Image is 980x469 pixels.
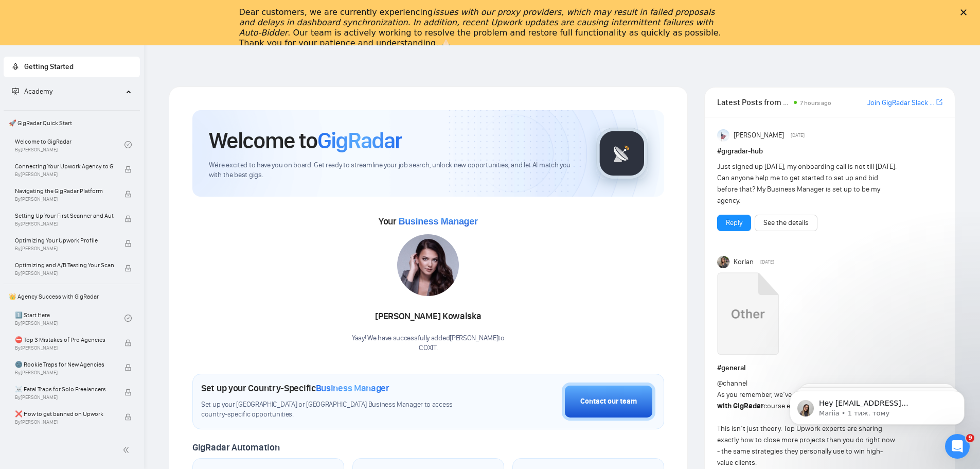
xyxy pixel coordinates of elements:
[124,315,132,322] span: check-circle
[124,339,132,346] span: lock
[717,215,751,231] button: Reply
[15,345,114,351] span: By [PERSON_NAME]
[192,442,279,453] span: GigRadar Automation
[15,359,114,370] span: 🌚 Rookie Traps for New Agencies
[209,127,402,154] h1: Welcome to
[316,383,389,394] span: Business Manager
[867,97,934,109] a: Join GigRadar Slack Community
[15,260,114,270] span: Optimizing and A/B Testing Your Scanner for Better Results
[4,57,140,77] li: Getting Started
[124,389,132,396] span: lock
[124,364,132,371] span: lock
[239,7,725,48] div: Dear customers, we are currently experiencing . Our team is actively working to resolve the probl...
[201,383,389,394] h1: Set up your Country-Specific
[800,99,831,107] span: 7 hours ago
[12,87,52,96] span: Academy
[124,215,132,222] span: lock
[966,434,974,442] span: 9
[201,400,474,420] span: Set up your [GEOGRAPHIC_DATA] or [GEOGRAPHIC_DATA] Business Manager to access country-specific op...
[5,113,139,133] span: 🚀 GigRadar Quick Start
[760,257,774,267] span: [DATE]
[717,379,747,388] span: @channel
[717,96,791,109] span: Latest Posts from the GigRadar Community
[24,62,74,71] span: Getting Started
[15,335,114,345] span: ⛔ Top 3 Mistakes of Pro Agencies
[124,265,132,272] span: lock
[15,394,114,401] span: By [PERSON_NAME]
[15,270,114,276] span: By [PERSON_NAME]
[734,256,754,268] span: Korlan
[562,383,655,421] button: Contact our team
[352,334,505,353] div: Yaay! We have successfully added [PERSON_NAME] to
[717,161,898,206] div: Just signed up [DATE], my onboarding call is not till [DATE]. Can anyone help me to get started t...
[726,217,742,229] a: Reply
[791,131,805,140] span: [DATE]
[15,384,114,394] span: ☠️ Fatal Traps for Solo Freelancers
[15,307,124,329] a: 1️⃣ Start HereBy[PERSON_NAME]
[15,211,114,221] span: Setting Up Your First Scanner and Auto-Bidder
[15,370,114,376] span: By [PERSON_NAME]
[352,308,505,325] div: [PERSON_NAME] Kowalska
[124,413,132,421] span: lock
[239,7,715,38] i: issues with our proxy providers, which may result in failed proposals and delays in dashboard syn...
[717,129,729,142] img: Anisuzzaman Khan
[15,196,114,202] span: By [PERSON_NAME]
[24,87,52,96] span: Academy
[317,127,402,154] span: GigRadar
[936,98,942,106] span: export
[124,240,132,247] span: lock
[717,272,779,358] a: Upwork Success with GigRadar.mp4
[717,146,942,157] h1: # gigradar-hub
[717,362,942,374] h1: # general
[124,166,132,173] span: lock
[15,246,114,252] span: By [PERSON_NAME]
[397,234,459,296] img: 1687292892678-26.jpg
[15,235,114,246] span: Optimizing Your Upwork Profile
[15,133,124,156] a: Welcome to GigRadarBy[PERSON_NAME]
[774,369,980,441] iframe: Intercom notifications повідомлення
[945,434,970,459] iframe: Intercom live chat
[122,445,133,455] span: double-left
[755,215,817,231] button: See the details
[379,216,478,227] span: Your
[15,161,114,171] span: Connecting Your Upwork Agency to GigRadar
[960,9,971,15] div: Закрити
[124,190,132,198] span: lock
[12,63,19,70] span: rocket
[124,141,132,148] span: check-circle
[580,396,637,407] div: Contact our team
[15,186,114,196] span: Navigating the GigRadar Platform
[596,128,648,179] img: gigradar-logo.png
[15,221,114,227] span: By [PERSON_NAME]
[15,171,114,178] span: By [PERSON_NAME]
[5,286,139,307] span: 👑 Agency Success with GigRadar
[717,256,729,268] img: Korlan
[398,216,477,227] span: Business Manager
[209,161,580,180] span: We're excited to have you on board. Get ready to streamline your job search, unlock new opportuni...
[734,130,784,141] span: [PERSON_NAME]
[352,343,505,353] p: COXIT .
[15,419,114,425] span: By [PERSON_NAME]
[936,97,942,107] a: export
[15,409,114,419] span: ❌ How to get banned on Upwork
[763,217,809,229] a: See the details
[12,88,19,95] span: fund-projection-screen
